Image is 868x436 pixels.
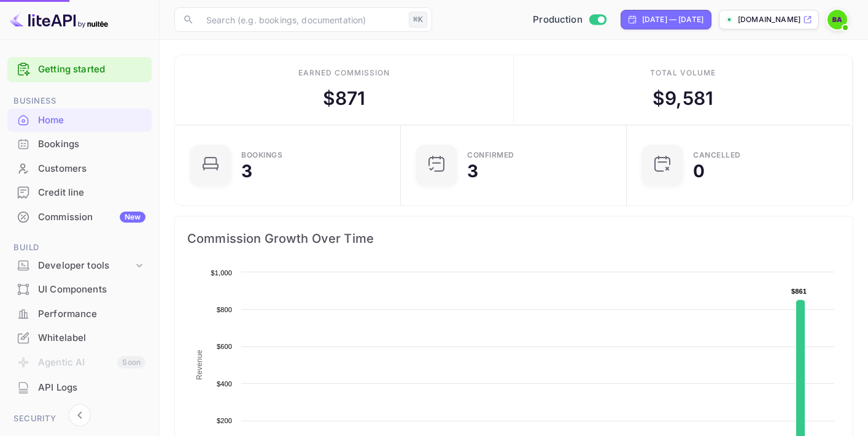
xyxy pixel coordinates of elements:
div: Confirmed [467,151,514,159]
div: Customers [7,157,152,181]
div: Commission [38,210,145,224]
div: Bookings [7,132,152,156]
div: $ 871 [323,85,366,112]
div: 3 [241,163,252,180]
div: Whitelabel [7,326,152,350]
text: Revenue [195,350,204,380]
img: LiteAPI logo [10,10,108,29]
span: Security [7,412,152,426]
div: 0 [693,163,705,180]
div: $ 9,581 [653,85,713,112]
span: Build [7,241,152,254]
text: $861 [791,288,807,295]
div: UI Components [7,278,152,302]
input: Search (e.g. bookings, documentation) [199,7,404,32]
div: Developer tools [7,255,152,277]
div: Performance [7,302,152,326]
a: CommissionNew [7,205,152,228]
div: UI Components [38,283,145,297]
div: Bookings [241,151,282,159]
div: API Logs [38,381,145,395]
text: $200 [217,417,232,424]
a: Home [7,109,152,131]
a: API Logs [7,376,152,399]
a: Bookings [7,132,152,155]
div: CommissionNew [7,205,152,229]
div: Bookings [38,137,145,151]
div: ⌘K [409,12,427,28]
div: API Logs [7,376,152,400]
div: Home [38,113,145,128]
div: Earned commission [298,67,389,78]
div: Performance [38,307,145,321]
span: Commission Growth Over Time [187,229,840,248]
text: $800 [217,306,232,313]
a: Customers [7,157,152,180]
div: Home [7,109,152,132]
a: Credit line [7,181,152,204]
div: Switch to Sandbox mode [528,13,611,27]
div: Customers [38,162,145,176]
a: UI Components [7,278,152,300]
span: Production [533,13,583,27]
div: New [120,212,145,223]
a: Performance [7,302,152,325]
img: BitBook Admin [827,10,847,29]
div: [DATE] — [DATE] [642,14,703,25]
div: CANCELLED [693,151,741,159]
span: Business [7,94,152,108]
div: Credit line [38,186,145,200]
div: Developer tools [38,259,133,273]
a: Getting started [38,63,145,77]
div: Credit line [7,181,152,205]
div: Total volume [650,67,716,78]
text: $600 [217,343,232,350]
div: 3 [467,163,478,180]
p: [DOMAIN_NAME] [738,14,800,25]
button: Collapse navigation [69,404,91,426]
text: $1,000 [211,269,232,277]
a: Whitelabel [7,326,152,349]
div: Whitelabel [38,331,145,345]
div: Getting started [7,57,152,82]
text: $400 [217,380,232,388]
